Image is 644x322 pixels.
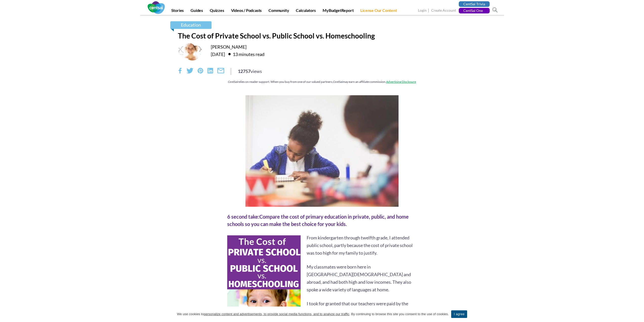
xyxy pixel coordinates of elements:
em: CentSai [228,80,238,84]
time: [DATE] [211,51,225,57]
a: Calculators [293,8,319,15]
img: CentSai [148,1,165,14]
a: Videos / Podcasts [228,8,265,15]
span: views [251,68,262,74]
img: The Cost of Private School vs. Public School vs. Homeschooling [245,95,399,207]
span: We use cookies to . By continuing to browse this site you consent to the use of cookies. [177,312,449,317]
div: Compare the cost of primary education in private, public, and home schools so you can make the be... [227,213,417,228]
div: 13 minutes read [226,50,264,58]
u: personalize content and advertisements, to provide social media functions, and to analyze our tra... [204,312,349,316]
h1: The Cost of Private School vs. Public School vs. Homeschooling [178,31,466,40]
a: Education [170,21,212,29]
p: My classmates were born here in [GEOGRAPHIC_DATA][DEMOGRAPHIC_DATA] and abroad, and had both high... [227,263,417,293]
a: Guides [188,8,206,15]
a: Advertising Disclosure [386,80,416,84]
a: I agree [451,310,467,318]
a: I agree [635,312,640,317]
a: Create Account [431,8,456,13]
div: relies on reader support. When you buy from one of our valued partners, may earn an affiliate com... [178,80,466,84]
em: CentSai [333,80,343,84]
div: 12757 [238,68,262,74]
a: CentSai One [459,8,490,13]
a: Login [418,8,427,13]
span: | [427,8,430,13]
a: Stories [168,8,187,15]
a: [PERSON_NAME] [211,44,246,50]
a: CentSai Trivia [459,1,490,7]
a: MyBudgetReport [320,8,357,15]
a: License Our Content [357,8,400,15]
a: Community [265,8,292,15]
p: From kindergarten through twelfth grade, I attended public school, partly because the cost of pri... [227,234,417,257]
span: 6 second take: [227,214,259,220]
p: I took for granted that our teachers were paid by the state and our books were lent to us each year. [227,300,417,315]
a: Quizzes [207,8,227,15]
